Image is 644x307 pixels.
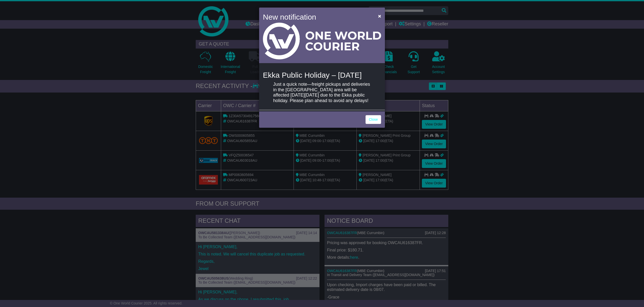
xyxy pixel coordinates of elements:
[263,11,371,23] h4: New notification
[273,82,371,103] p: Just a quick note—freight pickups and deliveries in the [GEOGRAPHIC_DATA] area will be affected [...
[378,13,381,19] span: ×
[366,115,381,124] a: Close
[263,71,381,79] h4: Ekka Public Holiday – [DATE]
[376,11,384,21] button: Close
[263,23,381,59] img: Light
